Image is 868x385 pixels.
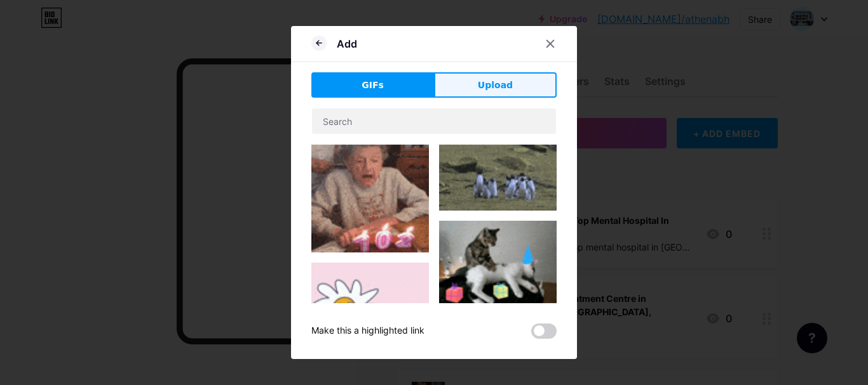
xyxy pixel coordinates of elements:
[312,108,556,134] input: Search
[311,263,429,385] img: Gihpy
[311,323,424,339] div: Make this a highlighted link
[478,79,513,92] span: Upload
[337,36,357,51] div: Add
[311,145,429,252] img: Gihpy
[362,79,384,92] span: GIFs
[311,72,434,98] button: GIFs
[439,221,557,310] img: Gihpy
[434,72,557,98] button: Upload
[439,145,557,211] img: Gihpy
